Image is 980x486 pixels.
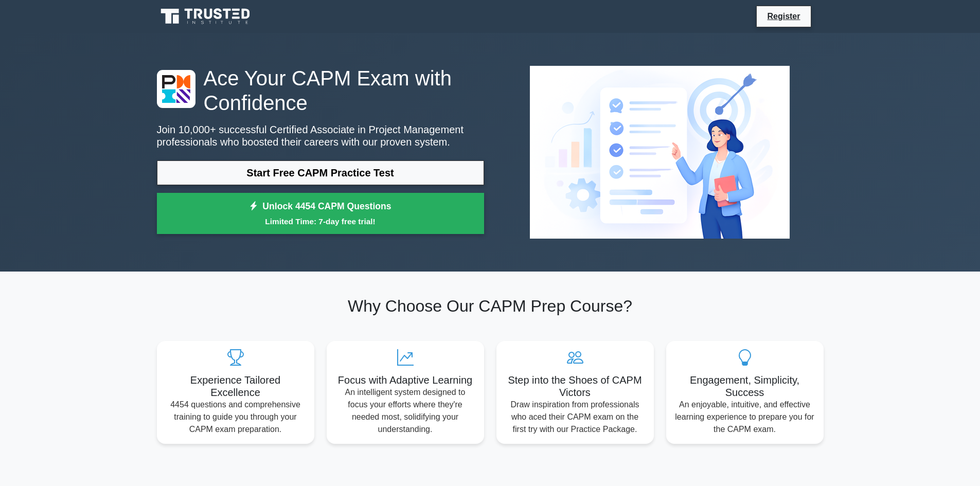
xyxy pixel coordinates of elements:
[522,58,798,247] img: Certified Associate in Project Management Preview
[165,399,306,436] p: 4454 questions and comprehensive training to guide you through your CAPM exam preparation.
[335,374,476,386] h5: Focus with Adaptive Learning
[505,399,646,436] p: Draw inspiration from professionals who aced their CAPM exam on the first try with our Practice P...
[674,399,815,436] p: An enjoyable, intuitive, and effective learning experience to prepare you for the CAPM exam.
[761,10,806,23] a: Register
[170,215,471,227] small: Limited Time: 7-day free trial!
[157,160,484,185] a: Start Free CAPM Practice Test
[165,374,306,399] h5: Experience Tailored Excellence
[157,66,484,115] h1: Ace Your CAPM Exam with Confidence
[335,386,476,436] p: An intelligent system designed to focus your efforts where they're needed most, solidifying your ...
[505,374,646,399] h5: Step into the Shoes of CAPM Victors
[157,193,484,234] a: Unlock 4454 CAPM QuestionsLimited Time: 7-day free trial!
[157,123,484,148] p: Join 10,000+ successful Certified Associate in Project Management professionals who boosted their...
[674,374,815,399] h5: Engagement, Simplicity, Success
[157,296,824,316] h2: Why Choose Our CAPM Prep Course?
